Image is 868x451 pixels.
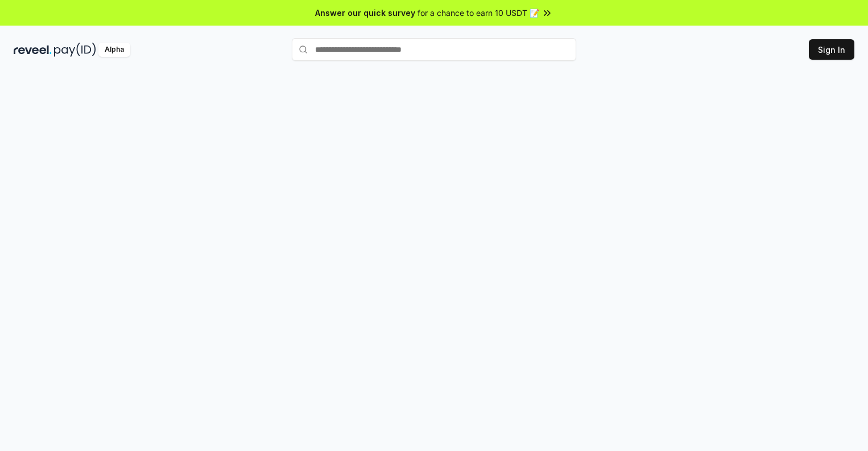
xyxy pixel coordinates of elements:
[98,43,130,57] div: Alpha
[418,7,539,19] span: for a chance to earn 10 USDT 📝
[809,39,854,60] button: Sign In
[14,43,52,57] img: reveel_dark
[315,7,415,19] span: Answer our quick survey
[54,43,96,57] img: pay_id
